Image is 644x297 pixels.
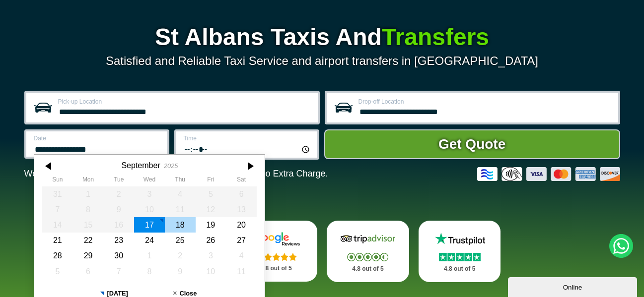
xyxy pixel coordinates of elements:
div: 12 September 2025 [195,202,226,217]
th: Sunday [42,176,73,186]
div: 25 September 2025 [164,233,195,248]
div: 13 September 2025 [226,202,257,217]
iframe: chat widget [508,275,639,297]
div: 27 September 2025 [226,233,257,248]
div: 04 October 2025 [226,248,257,263]
div: 21 September 2025 [42,233,73,248]
div: 02 September 2025 [103,186,134,202]
a: Tripadvisor Stars 4.8 out of 5 [327,221,409,282]
div: 10 October 2025 [195,264,226,279]
button: Get Quote [324,129,620,159]
img: Credit And Debit Cards [477,167,620,181]
label: Drop-off Location [358,99,612,105]
a: Google Stars 4.8 out of 5 [235,221,317,282]
th: Thursday [164,176,195,186]
div: 06 September 2025 [226,186,257,202]
img: Stars [256,253,297,261]
div: 11 September 2025 [164,202,195,217]
div: 02 October 2025 [164,248,195,263]
p: We Now Accept Card & Contactless Payment In [24,169,328,179]
div: 16 September 2025 [103,217,134,233]
label: Pick-up Location [58,99,312,105]
div: 09 September 2025 [103,202,134,217]
div: 06 October 2025 [72,264,103,279]
img: Trustpilot [430,232,490,246]
div: September [121,161,160,170]
div: 14 September 2025 [42,217,73,233]
div: 09 October 2025 [164,264,195,279]
th: Wednesday [134,176,165,186]
div: 26 September 2025 [195,233,226,248]
div: 07 September 2025 [42,202,73,217]
div: 03 October 2025 [195,248,226,263]
div: 01 September 2025 [72,186,103,202]
img: Google [246,232,306,246]
div: 31 August 2025 [42,186,73,202]
div: 24 September 2025 [134,233,165,248]
div: 18 September 2025 [164,217,195,233]
div: 05 September 2025 [195,186,226,202]
div: 28 September 2025 [42,248,73,263]
img: Tripadvisor [338,232,398,246]
div: 05 October 2025 [42,264,73,279]
img: Stars [439,253,481,261]
div: 30 September 2025 [103,248,134,263]
div: 11 October 2025 [226,264,257,279]
div: 22 September 2025 [72,233,103,248]
div: 20 September 2025 [226,217,257,233]
div: 17 September 2025 [134,217,165,233]
label: Date [34,135,161,141]
div: 07 October 2025 [103,264,134,279]
label: Time [184,135,311,141]
div: 19 September 2025 [195,217,226,233]
th: Tuesday [103,176,134,186]
th: Monday [72,176,103,186]
div: 08 October 2025 [134,264,165,279]
span: The Car at No Extra Charge. [214,169,328,178]
p: 4.8 out of 5 [338,263,398,275]
div: 2025 [163,162,177,170]
div: 10 September 2025 [134,202,165,217]
p: 4.8 out of 5 [429,263,490,275]
div: 04 September 2025 [164,186,195,202]
h1: St Albans Taxis And [24,25,620,49]
p: 4.8 out of 5 [246,262,306,275]
th: Saturday [226,176,257,186]
div: 29 September 2025 [72,248,103,263]
a: Trustpilot Stars 4.8 out of 5 [419,221,501,282]
th: Friday [195,176,226,186]
div: 23 September 2025 [103,233,134,248]
div: 15 September 2025 [72,217,103,233]
div: 01 October 2025 [134,248,165,263]
span: Transfers [382,24,489,50]
p: Satisfied and Reliable Taxi Service and airport transfers in [GEOGRAPHIC_DATA] [24,54,620,68]
div: 08 September 2025 [72,202,103,217]
img: Stars [347,253,388,261]
div: 03 September 2025 [134,186,165,202]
